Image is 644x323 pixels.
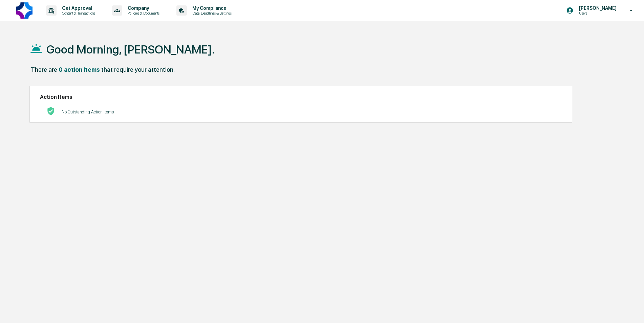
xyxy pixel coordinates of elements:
[122,5,163,11] p: Company
[31,66,57,73] div: There are
[62,109,114,114] p: No Outstanding Action Items
[574,11,620,16] p: Users
[122,11,163,16] p: Policies & Documents
[101,66,175,73] div: that require your attention.
[574,5,620,11] p: [PERSON_NAME]
[187,11,235,16] p: Data, Deadlines & Settings
[187,5,235,11] p: My Compliance
[46,43,215,56] h1: Good Morning, [PERSON_NAME].
[57,11,99,16] p: Content & Transactions
[40,94,562,100] h2: Action Items
[16,2,33,19] img: logo
[59,66,100,73] div: 0 action items
[47,107,55,115] img: No Actions logo
[57,5,99,11] p: Get Approval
